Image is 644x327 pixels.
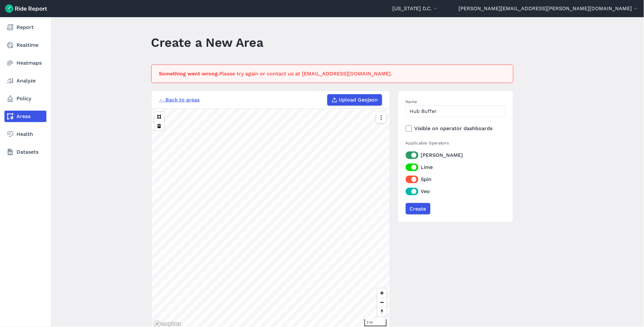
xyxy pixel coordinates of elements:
[377,298,387,307] button: Zoom out
[159,96,200,104] a: ← Back to areas
[4,75,46,87] a: Analyze
[151,34,264,51] h1: Create a New Area
[406,163,505,171] label: Lime
[392,5,439,12] button: [US_STATE] D.C.
[406,203,430,214] input: Create
[459,5,639,12] button: [PERSON_NAME][EMAIL_ADDRESS][PERSON_NAME][DOMAIN_NAME]
[406,106,505,117] input: Enter a name
[406,176,505,183] label: Spin
[155,112,164,121] button: Polygon tool (p)
[339,96,378,104] span: Upload Geojson
[406,188,505,195] label: Veo
[406,99,505,105] label: Name
[406,140,505,146] div: Applicable Operators
[5,4,47,13] img: Ride Report
[159,71,220,77] strong: Something went wrong.
[4,93,46,104] a: Policy
[4,57,46,69] a: Heatmaps
[4,146,46,158] a: Datasets
[377,307,387,316] button: Reset bearing to north
[377,289,387,298] button: Zoom in
[155,121,164,130] button: Delete
[4,39,46,51] a: Realtime
[406,151,505,159] label: [PERSON_NAME]
[364,319,386,326] div: 2 mi
[4,22,46,33] a: Report
[4,129,46,140] a: Health
[406,125,505,132] label: Visible on operator dashboards
[4,111,46,122] a: Areas
[159,70,502,78] div: Please try again or contact us at [EMAIL_ADDRESS][DOMAIN_NAME].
